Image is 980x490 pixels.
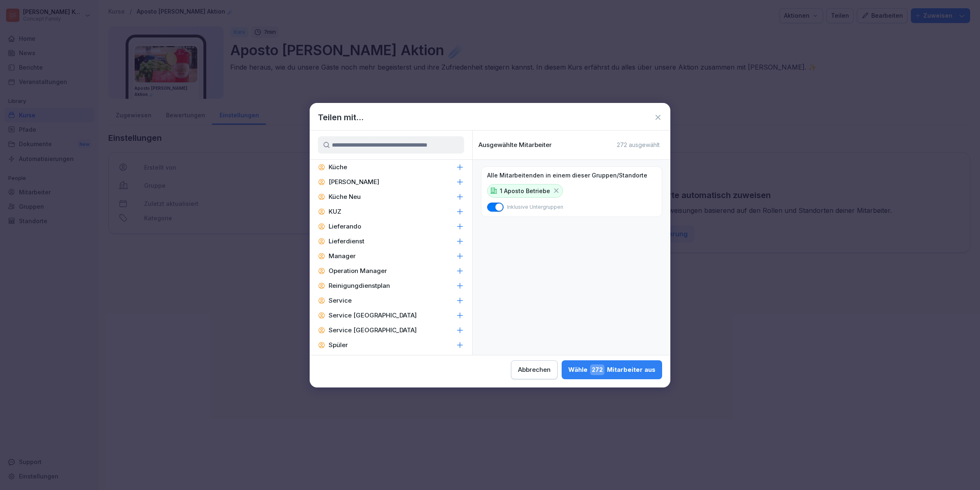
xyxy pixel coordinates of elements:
[487,172,647,179] p: Alle Mitarbeitenden in einem dieser Gruppen/Standorte
[590,364,604,375] span: 272
[329,341,348,349] p: Spüler
[507,203,563,211] p: Inklusive Untergruppen
[329,311,417,320] p: Service [GEOGRAPHIC_DATA]
[318,111,364,124] h1: Teilen mit...
[511,360,558,379] button: Abbrechen
[617,141,660,149] p: 272 ausgewählt
[329,237,364,245] p: Lieferdienst
[329,208,341,216] p: KUZ
[329,282,390,290] p: Reinigungdienstplan
[518,365,551,374] div: Abbrechen
[562,360,662,379] button: Wähle272Mitarbeiter aus
[329,296,352,305] p: Service
[329,163,347,171] p: Küche
[568,364,656,375] div: Wähle Mitarbeiter aus
[329,178,379,186] p: [PERSON_NAME]
[329,193,361,201] p: Küche Neu
[478,141,552,149] p: Ausgewählte Mitarbeiter
[329,267,387,275] p: Operation Manager
[329,252,356,260] p: Manager
[329,222,361,231] p: Lieferando
[500,187,550,195] p: 1 Aposto Betriebe
[329,326,417,334] p: Service [GEOGRAPHIC_DATA]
